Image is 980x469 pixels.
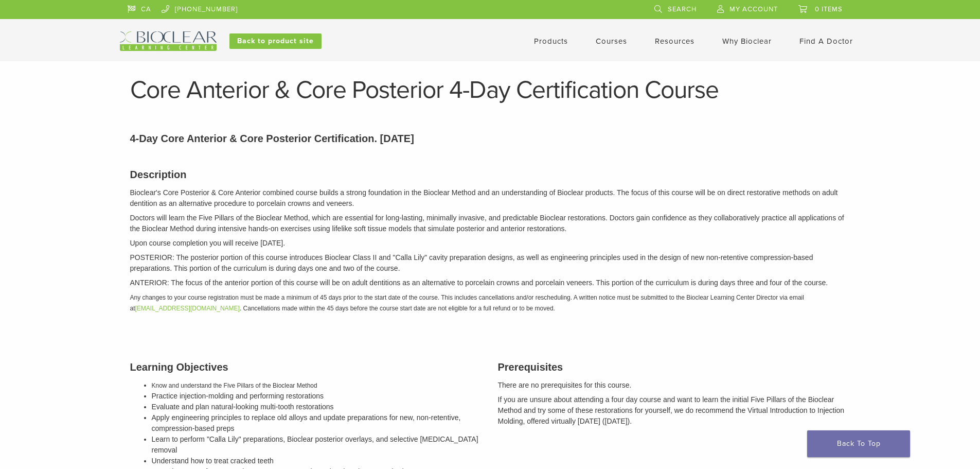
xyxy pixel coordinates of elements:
h3: Prerequisites [498,359,850,375]
a: Courses [596,37,627,46]
p: If you are unsure about attending a four day course and want to learn the initial Five Pillars of... [498,394,850,427]
span: 0 items [815,5,843,13]
p: 4-Day Core Anterior & Core Posterior Certification. [DATE] [130,131,850,146]
a: Resources [655,37,694,46]
p: POSTERIOR: The posterior portion of this course introduces Bioclear Class II and "Calla Lily" cav... [130,252,850,274]
a: Why Bioclear [722,37,772,46]
li: Practice injection-molding and performing restorations [152,391,483,402]
h3: Learning Objectives [130,359,483,375]
span: Search [668,5,697,13]
a: Back To Top [807,430,910,457]
li: Learn to perform "Calla Lily" preparations, Bioclear posterior overlays, and selective [MEDICAL_D... [152,434,483,456]
li: Evaluate and plan natural-looking multi-tooth restorations [152,402,483,412]
li: Understand how to treat cracked teeth [152,456,483,466]
p: There are no prerequisites for this course. [498,380,850,391]
p: Bioclear's Core Posterior & Core Anterior combined course builds a strong foundation in the Biocl... [130,187,850,209]
a: Products [534,37,568,46]
p: Upon course completion you will receive [DATE]. [130,238,850,249]
li: Apply engineering principles to replace old alloys and update preparations for new, non-retentive... [152,412,483,434]
span: My Account [729,5,778,13]
h3: Description [130,167,850,182]
span: Know and understand the Five Pillars of the Bioclear Method [152,382,317,389]
p: Doctors will learn the Five Pillars of the Bioclear Method, which are essential for long-lasting,... [130,213,850,234]
img: Bioclear [120,31,217,51]
a: Back to product site [229,33,322,49]
a: [EMAIL_ADDRESS][DOMAIN_NAME] [135,305,240,312]
em: Any changes to your course registration must be made a minimum of 45 days prior to the start date... [130,294,804,312]
h1: Core Anterior & Core Posterior 4-Day Certification Course [130,78,850,102]
a: Find A Doctor [799,37,853,46]
p: ANTERIOR: The focus of the anterior portion of this course will be on adult dentitions as an alte... [130,277,850,288]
